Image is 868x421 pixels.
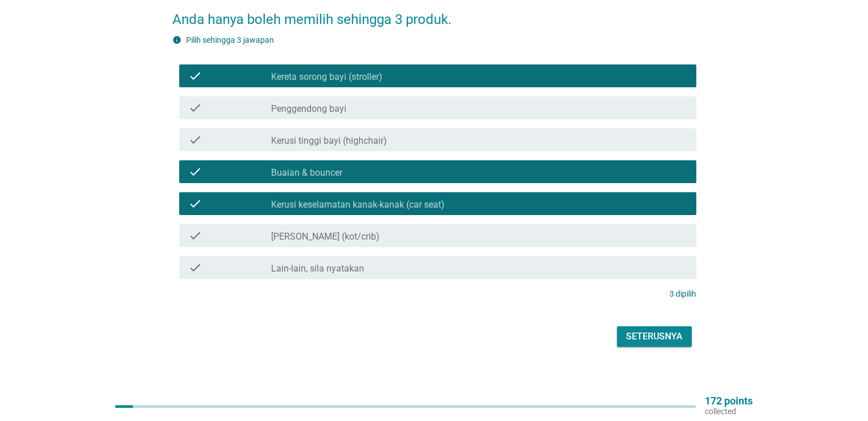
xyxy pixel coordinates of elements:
[188,165,202,179] i: check
[705,406,753,416] p: collected
[188,261,202,274] i: check
[669,288,696,300] p: 3 dipilih
[271,135,387,147] label: Kerusi tinggi bayi (highchair)
[188,101,202,115] i: check
[271,103,346,115] label: Penggendong bayi
[271,71,382,83] label: Kereta sorong bayi (stroller)
[188,197,202,211] i: check
[271,263,364,274] label: Lain-lain, sila nyatakan
[705,396,753,406] p: 172 points
[186,35,274,44] label: Pilih sehingga 3 jawapan
[271,167,342,179] label: Buaian & bouncer
[188,69,202,83] i: check
[188,133,202,147] i: check
[271,199,445,211] label: Kerusi keselamatan kanak-kanak (car seat)
[172,35,181,44] i: info
[271,231,380,242] label: [PERSON_NAME] (kot/crib)
[626,330,683,343] div: Seterusnya
[188,229,202,242] i: check
[617,326,692,347] button: Seterusnya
